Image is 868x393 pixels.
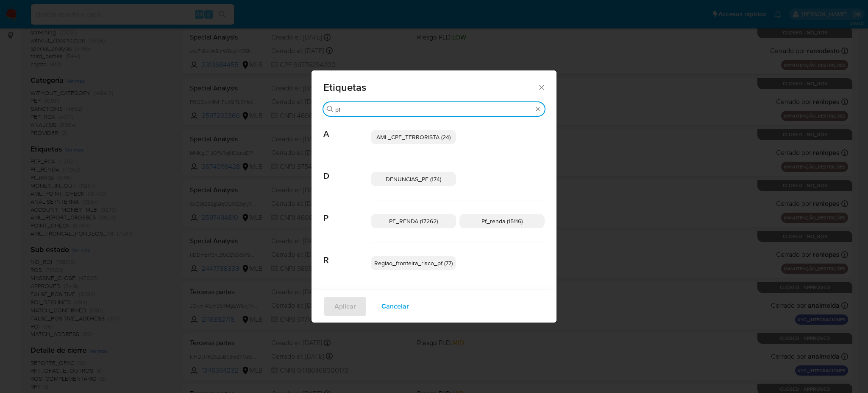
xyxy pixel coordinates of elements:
span: A [323,116,371,139]
button: Buscar [327,106,334,112]
div: PF_RENDA (17262) [371,214,456,228]
span: D [323,158,371,181]
span: AML_CPF_TERRORISTA (24) [376,133,451,141]
div: Regiao_fronteira_risco_pf (77) [371,256,456,270]
span: Etiquetas [323,82,537,93]
input: Buscar filtro [335,106,533,113]
div: DENUNCIAS_PF (174) [371,172,456,186]
button: Cancelar [370,296,420,317]
div: AML_CPF_TERRORISTA (24) [371,130,456,144]
span: Pf_renda (15116) [481,217,523,225]
div: Pf_renda (15116) [459,214,545,228]
button: Borrar [534,106,541,112]
span: P [323,200,371,223]
span: PF_RENDA (17262) [389,217,438,225]
span: Regiao_fronteira_risco_pf (77) [374,259,453,267]
span: Cancelar [381,297,409,316]
span: DENUNCIAS_PF (174) [386,175,441,183]
button: Cerrar [537,83,545,91]
span: R [323,242,371,265]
